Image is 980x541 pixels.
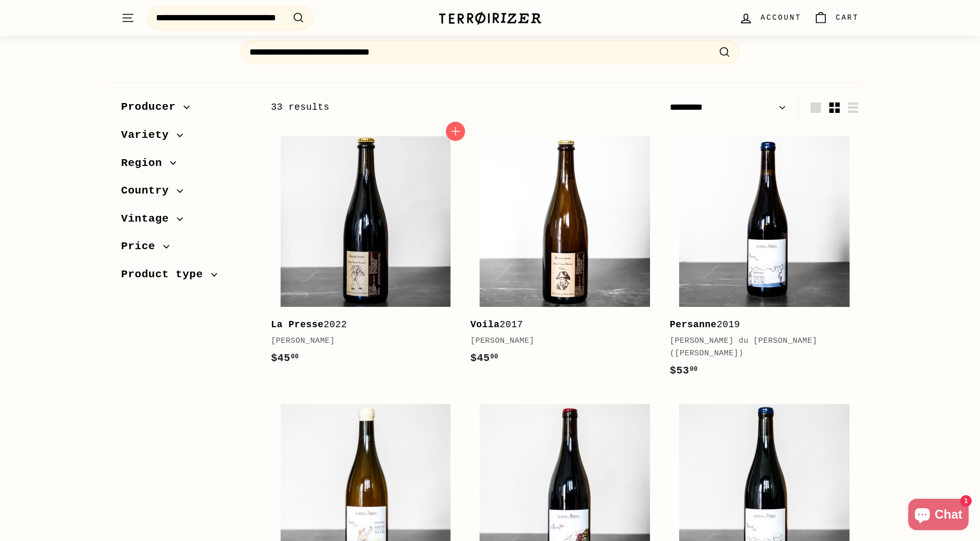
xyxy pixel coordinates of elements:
[121,238,163,255] span: Price
[121,126,177,144] span: Variety
[121,263,254,291] button: Product type
[470,335,649,347] div: [PERSON_NAME]
[470,352,498,364] span: $45
[470,127,659,377] a: Voila2017[PERSON_NAME]
[470,319,499,330] b: Voila
[271,352,299,364] span: $45
[491,353,498,360] sup: 00
[121,124,254,152] button: Variety
[121,208,254,236] button: Vintage
[733,3,807,33] a: Account
[836,12,859,23] span: Cart
[291,353,299,360] sup: 00
[121,154,170,172] span: Region
[121,96,254,124] button: Producer
[670,319,717,330] b: Persanne
[271,127,460,377] a: La Presse2022[PERSON_NAME]
[670,317,849,332] div: 2019
[121,179,254,208] button: Country
[905,499,972,533] inbox-online-store-chat: Shopify online store chat
[470,317,649,332] div: 2017
[271,100,565,115] div: 33 results
[271,335,449,347] div: [PERSON_NAME]
[121,152,254,180] button: Region
[121,182,177,200] span: Country
[670,127,859,389] a: Persanne2019[PERSON_NAME] du [PERSON_NAME] ([PERSON_NAME])
[670,365,698,377] span: $53
[121,210,177,228] span: Vintage
[761,12,801,23] span: Account
[271,317,449,332] div: 2022
[121,235,254,263] button: Price
[121,266,211,284] span: Product type
[807,3,865,33] a: Cart
[121,98,183,116] span: Producer
[271,319,323,330] b: La Presse
[670,335,849,360] div: [PERSON_NAME] du [PERSON_NAME] ([PERSON_NAME])
[690,366,697,373] sup: 00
